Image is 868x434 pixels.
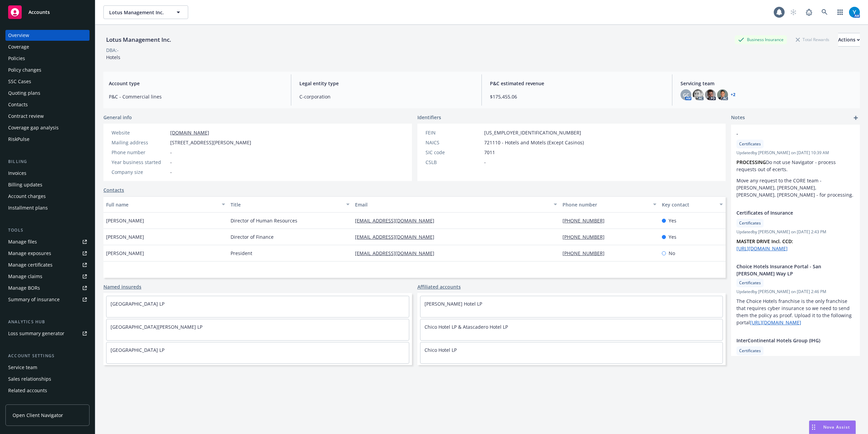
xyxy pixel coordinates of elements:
[5,202,90,213] a: Installment plans
[736,209,837,216] span: Certificates of Insurance
[823,424,850,430] span: Nova Assist
[739,280,761,286] span: Certificates
[5,168,90,179] a: Invoices
[231,217,297,224] span: Director of Human Resources
[736,289,854,295] span: Updated by [PERSON_NAME] on [DATE] 2:46 PM
[736,238,793,245] strong: MASTER DRIVE Incl. CCD:
[111,347,164,353] a: [GEOGRAPHIC_DATA] LP
[299,80,473,87] span: Legal entity type
[563,250,610,256] a: [PHONE_NUMBER]
[563,234,610,240] a: [PHONE_NUMBER]
[170,168,172,176] span: -
[8,397,64,408] div: Client navigator features
[112,139,167,146] div: Mailing address
[5,30,90,41] a: Overview
[106,54,120,60] span: Hotels
[736,150,854,156] span: Updated by [PERSON_NAME] on [DATE] 10:39 AM
[8,374,51,384] div: Sales relationships
[109,93,283,100] span: P&C - Commercial lines
[8,259,53,270] div: Manage certificates
[426,159,481,166] div: CSLB
[5,385,90,396] a: Related accounts
[802,5,816,19] a: Report a Bug
[106,201,218,208] div: Full name
[662,201,715,208] div: Key contact
[838,33,860,46] div: Actions
[849,7,860,18] img: photo
[739,220,761,226] span: Certificates
[170,149,172,156] span: -
[680,80,854,87] span: Servicing team
[669,233,676,240] span: Yes
[8,122,59,133] div: Coverage gap analysis
[103,186,124,194] a: Contacts
[5,397,90,408] a: Client navigator features
[8,236,37,247] div: Manage files
[13,412,63,419] span: Open Client Navigator
[5,227,90,234] div: Tools
[731,204,860,257] div: Certificates of InsuranceCertificatesUpdatedby [PERSON_NAME] on [DATE] 2:43 PMMASTER DRIVE Incl. ...
[170,159,172,166] span: -
[109,9,168,16] span: Lotus Management Inc.
[5,248,90,259] span: Manage exposures
[731,257,860,331] div: Choice Hotels Insurance Portal - San [PERSON_NAME] Way LPCertificatesUpdatedby [PERSON_NAME] on [...
[484,139,584,146] span: 721110 - Hotels and Motels (Except Casinos)
[739,141,761,147] span: Certificates
[5,158,90,165] div: Billing
[426,149,481,156] div: SIC code
[299,93,473,100] span: C-corporation
[669,250,675,257] span: No
[683,91,689,98] span: GC
[5,362,90,373] a: Service team
[736,159,854,173] p: Do not use Navigator - process requests out of ecerts.
[490,80,664,87] span: P&C estimated revenue
[5,65,90,75] a: Policy changes
[731,93,735,97] a: +2
[736,229,854,235] span: Updated by [PERSON_NAME] on [DATE] 2:43 PM
[736,337,837,344] span: InterContinental Hotels Group (IHG)
[417,114,441,121] span: Identifiers
[170,139,251,146] span: [STREET_ADDRESS][PERSON_NAME]
[563,217,610,224] a: [PHONE_NUMBER]‬
[355,217,440,224] a: [EMAIL_ADDRESS][DOMAIN_NAME]
[8,362,37,373] div: Service team
[111,324,202,330] a: [GEOGRAPHIC_DATA][PERSON_NAME] LP
[112,129,167,136] div: Website
[852,114,860,122] a: add
[750,319,801,326] a: [URL][DOMAIN_NAME]
[5,53,90,64] a: Policies
[659,196,726,213] button: Key contact
[5,3,90,22] a: Accounts
[5,179,90,190] a: Billing updates
[736,297,854,326] p: The Choice Hotels franchise is the only franchise that requires cyber insurance so we need to sen...
[5,283,90,293] a: Manage BORs
[8,283,40,293] div: Manage BORs
[112,168,167,176] div: Company size
[5,122,90,133] a: Coverage gap analysis
[833,5,847,19] a: Switch app
[5,352,90,359] div: Account settings
[792,35,833,44] div: Total Rewards
[5,294,90,305] a: Summary of insurance
[106,217,144,224] span: [PERSON_NAME]
[8,99,28,110] div: Contacts
[8,385,47,396] div: Related accounts
[8,179,42,190] div: Billing updates
[8,30,29,41] div: Overview
[5,191,90,202] a: Account charges
[5,88,90,98] a: Quoting plans
[112,149,167,156] div: Phone number
[8,271,42,282] div: Manage claims
[5,271,90,282] a: Manage claims
[5,99,90,110] a: Contacts
[731,125,860,204] div: -CertificatesUpdatedby [PERSON_NAME] on [DATE] 10:39 AMPROCESSINGDo not use Navigator - process r...
[560,196,659,213] button: Phone number
[170,129,209,136] a: [DOMAIN_NAME]
[818,5,831,19] a: Search
[736,177,854,198] p: Move any request to the CORE team - [PERSON_NAME], [PERSON_NAME], [PERSON_NAME], [PERSON_NAME] - ...
[8,53,25,64] div: Policies
[8,111,44,122] div: Contract review
[490,93,664,100] span: $175,455.06
[736,245,788,252] a: [URL][DOMAIN_NAME]
[735,35,787,44] div: Business Insurance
